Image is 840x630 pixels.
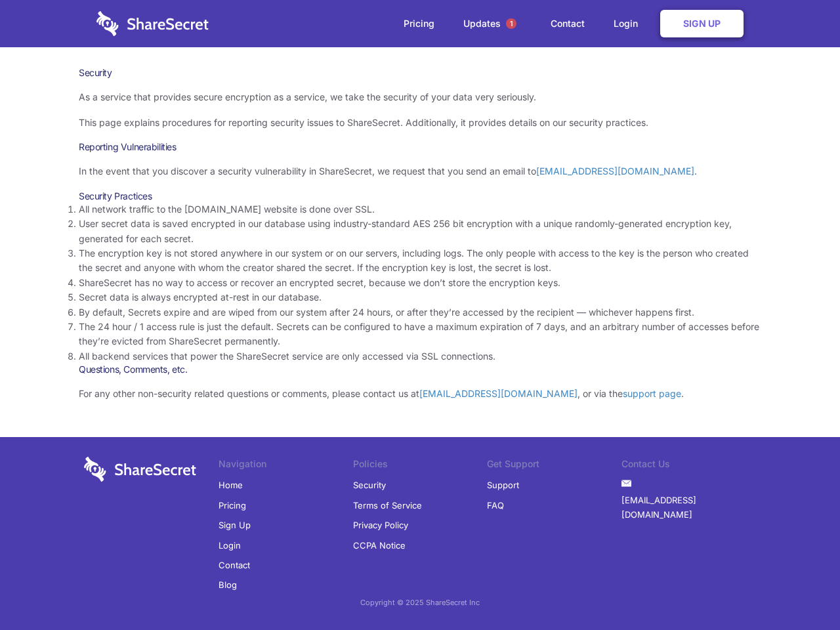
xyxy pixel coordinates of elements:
[621,490,756,525] a: [EMAIL_ADDRESS][DOMAIN_NAME]
[219,575,237,595] a: Blog
[537,3,598,44] a: Contact
[79,349,761,364] li: All backend services that power the ShareSecret service are only accessed via SSL connections.
[353,495,422,515] a: Terms of Service
[487,457,621,475] li: Get Support
[600,3,658,44] a: Login
[219,457,353,475] li: Navigation
[353,515,408,535] a: Privacy Policy
[79,305,761,320] li: By default, Secrets expire and are wiped from our system after 24 hours, or after they’re accesse...
[79,202,761,217] li: All network traffic to the [DOMAIN_NAME] website is done over SSL.
[79,67,761,79] h1: Security
[487,475,519,495] a: Support
[621,457,756,475] li: Contact Us
[623,388,681,399] a: support page
[419,388,577,399] a: [EMAIL_ADDRESS][DOMAIN_NAME]
[487,495,504,515] a: FAQ
[79,115,761,130] p: This page explains procedures for reporting security issues to ShareSecret. Additionally, it prov...
[536,165,694,177] a: [EMAIL_ADDRESS][DOMAIN_NAME]
[79,276,761,290] li: ShareSecret has no way to access or recover an encrypted secret, because we don’t store the encry...
[219,535,241,555] a: Login
[96,11,209,36] img: logo-wordmark-white-trans-d4663122ce5f474addd5e946df7df03e33cb6a1c49d2221995e7729f52c070b2.svg
[353,457,488,475] li: Policies
[79,141,761,153] h3: Reporting Vulnerabilities
[219,515,251,535] a: Sign Up
[84,457,196,482] img: logo-wordmark-white-trans-d4663122ce5f474addd5e946df7df03e33cb6a1c49d2221995e7729f52c070b2.svg
[219,555,250,575] a: Contact
[79,246,761,276] li: The encryption key is not stored anywhere in our system or on our servers, including logs. The on...
[79,217,761,246] li: User secret data is saved encrypted in our database using industry-standard AES 256 bit encryptio...
[79,190,761,202] h3: Security Practices
[506,18,516,29] span: 1
[79,387,761,401] p: For any other non-security related questions or comments, please contact us at , or via the .
[219,475,243,495] a: Home
[219,495,246,515] a: Pricing
[660,10,744,37] a: Sign Up
[79,90,761,104] p: As a service that provides secure encryption as a service, we take the security of your data very...
[353,475,386,495] a: Security
[79,290,761,304] li: Secret data is always encrypted at-rest in our database.
[79,320,761,349] li: The 24 hour / 1 access rule is just the default. Secrets can be configured to have a maximum expi...
[79,364,761,375] h3: Questions, Comments, etc.
[353,535,406,555] a: CCPA Notice
[390,3,448,44] a: Pricing
[79,164,761,178] p: In the event that you discover a security vulnerability in ShareSecret, we request that you send ...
